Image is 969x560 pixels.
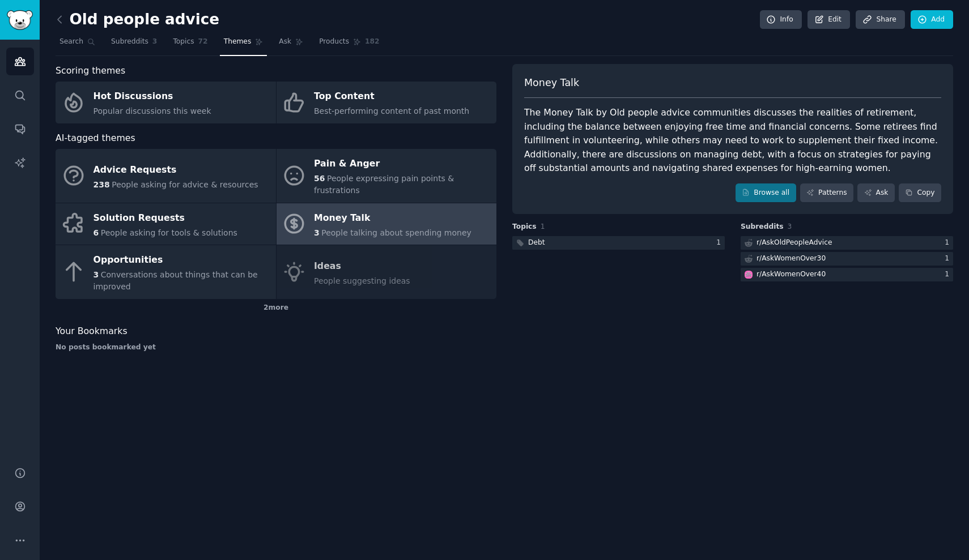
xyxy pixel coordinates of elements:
a: r/AskWomenOver301 [741,252,953,266]
a: Ask [857,183,895,203]
span: Conversations about things that can be improved [93,270,258,291]
a: Debt1 [512,236,725,250]
span: Popular discussions this week [93,106,211,116]
h2: Old people advice [56,11,219,29]
div: 1 [716,238,725,248]
a: Add [911,10,953,29]
img: AskWomenOver40 [745,271,753,279]
span: Subreddits [111,37,148,47]
a: Pain & Anger56People expressing pain points & frustrations [277,149,497,203]
div: 1 [945,270,953,280]
a: Solution Requests6People asking for tools & solutions [56,203,276,245]
div: Money Talk [314,209,471,227]
a: Opportunities3Conversations about things that can be improved [56,245,276,299]
span: 56 [314,174,325,183]
div: r/ AskOldPeopleAdvice [756,238,832,248]
a: Edit [807,10,850,29]
span: 3 [93,270,99,279]
span: People expressing pain points & frustrations [314,174,454,195]
div: Hot Discussions [93,88,211,106]
img: GummySearch logo [7,10,33,30]
span: Themes [224,37,252,47]
span: Your Bookmarks [56,324,127,339]
span: 3 [314,228,320,237]
a: AskWomenOver40r/AskWomenOver401 [741,268,953,282]
span: Topics [173,37,194,47]
a: Topics72 [169,33,211,56]
a: Browse all [736,183,796,203]
span: Topics [512,222,537,232]
div: Debt [528,238,545,248]
span: Scoring themes [56,64,125,78]
div: Pain & Anger [314,155,491,173]
a: Advice Requests238People asking for advice & resources [56,149,276,203]
button: Copy [899,183,941,203]
span: 3 [788,223,792,230]
div: r/ AskWomenOver30 [756,254,826,264]
a: Money Talk3People talking about spending money [277,203,497,245]
a: Hot DiscussionsPopular discussions this week [56,82,276,123]
div: Top Content [314,88,469,106]
span: AI-tagged themes [56,131,135,146]
a: Themes [220,33,267,56]
div: Advice Requests [93,161,258,179]
a: Subreddits3 [107,33,161,56]
span: Search [59,37,83,47]
span: 3 [152,37,158,47]
span: Products [319,37,349,47]
span: Ask [279,37,291,47]
a: Ask [275,33,307,56]
a: Share [856,10,904,29]
span: 6 [93,228,99,237]
span: Money Talk [524,76,579,90]
a: r/AskOldPeopleAdvice1 [741,236,953,250]
span: 182 [365,37,380,47]
span: People asking for tools & solutions [101,228,237,237]
span: People asking for advice & resources [112,180,258,189]
span: Subreddits [741,222,784,232]
span: 238 [93,180,110,189]
a: Products182 [315,33,383,56]
div: 1 [945,254,953,264]
span: Best-performing content of past month [314,106,469,116]
div: r/ AskWomenOver40 [756,270,826,280]
div: The Money Talk by Old people advice communities discusses the realities of retirement, including ... [524,106,941,176]
div: 1 [945,238,953,248]
a: Info [760,10,802,29]
a: Patterns [800,183,853,203]
a: Search [56,33,99,56]
span: 72 [198,37,208,47]
span: People talking about spending money [321,228,471,237]
div: Opportunities [93,251,270,270]
div: Solution Requests [93,209,237,227]
div: No posts bookmarked yet [56,343,496,353]
a: Top ContentBest-performing content of past month [277,82,497,123]
div: 2 more [56,299,496,317]
span: 1 [541,223,545,230]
